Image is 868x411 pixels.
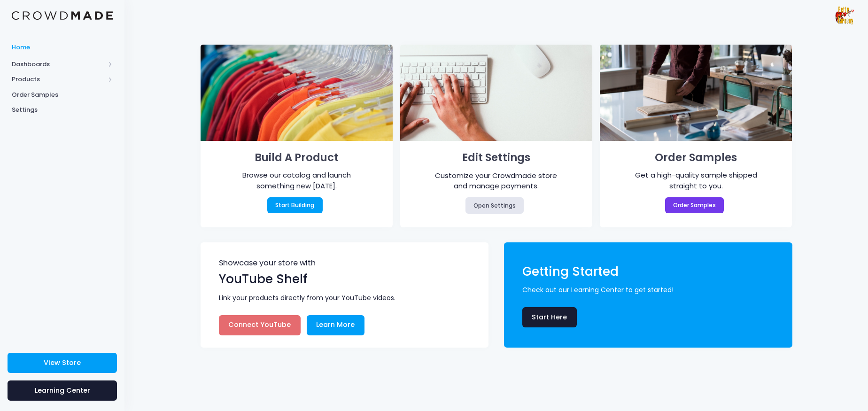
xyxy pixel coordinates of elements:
span: YouTube Shelf [219,271,307,287]
span: Home [12,43,113,52]
a: Order Samples [665,197,724,213]
a: Start Here [522,307,577,327]
a: Connect YouTube [219,315,301,335]
a: Learning Center [8,380,117,401]
span: Dashboards [12,60,105,69]
span: Showcase your store with [219,259,472,270]
img: Logo [12,11,113,20]
h1: Order Samples [614,148,779,167]
div: Get a high-quality sample shipped straight to you. [629,170,763,191]
a: Start Building [267,197,323,213]
span: Products [12,75,105,84]
h1: Edit Settings [414,148,579,167]
img: User [835,6,854,25]
span: Link your products directly from your YouTube videos. [219,293,475,303]
div: Customize your Crowdmade store and manage payments. [429,171,564,192]
div: Browse our catalog and launch something new [DATE]. [229,170,364,191]
a: Open Settings [465,197,524,213]
a: Learn More [307,315,364,335]
span: Check out our Learning Center to get started! [522,285,779,295]
span: View Store [44,358,81,367]
a: View Store [8,353,117,373]
h1: Build A Product [214,148,379,167]
span: Order Samples [12,90,113,100]
span: Learning Center [35,386,90,395]
span: Settings [12,105,113,115]
span: Getting Started [522,263,619,280]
